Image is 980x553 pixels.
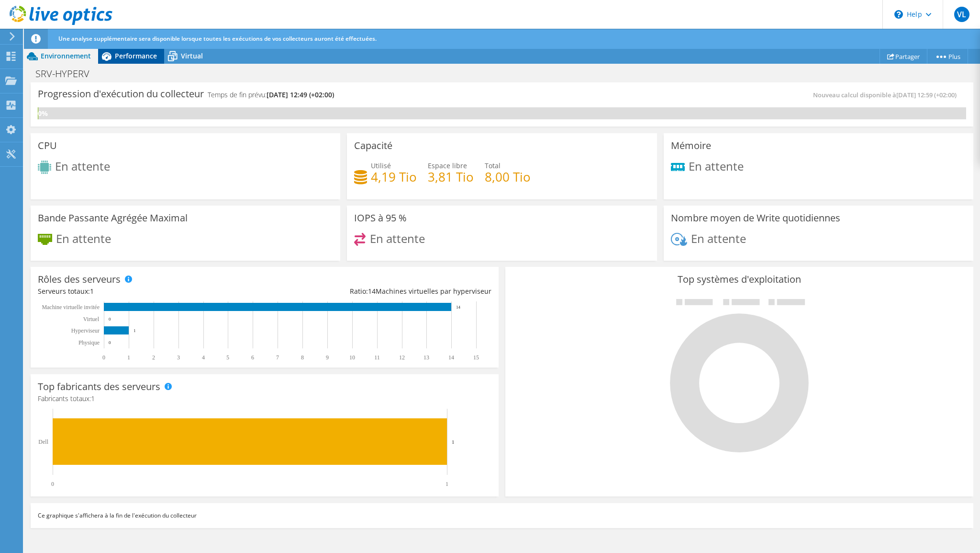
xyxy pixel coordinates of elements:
h3: Nombre moyen de Write quotidiennes [671,213,840,223]
text: Hyperviseur [71,327,100,334]
text: 4 [202,354,205,361]
h4: 4,19 Tio [371,172,417,182]
text: 1 [452,439,455,445]
span: En attente [370,230,425,246]
span: Total [485,161,501,170]
span: Performance [115,51,157,60]
text: 13 [423,354,429,361]
span: Nouveau calcul disponible à [813,91,961,99]
text: 12 [399,354,405,361]
text: 0 [102,354,105,361]
span: VL [954,7,969,22]
text: 0 [51,481,54,487]
text: 14 [456,305,461,310]
span: Virtual [181,51,203,60]
text: 15 [473,354,479,361]
text: Virtuel [83,316,100,323]
span: Espace libre [428,161,467,170]
h3: Bande Passante Agrégée Maximal [38,213,188,223]
span: 14 [368,287,376,296]
h3: Top fabricants des serveurs [38,381,160,392]
span: 1 [91,394,95,403]
span: Environnement [41,51,91,60]
span: En attente [55,158,110,174]
text: 8 [301,354,304,361]
text: Physique [78,339,100,346]
span: En attente [691,230,746,246]
h4: Temps de fin prévu: [208,90,334,100]
span: En attente [689,158,744,173]
text: 2 [152,354,155,361]
text: 0 [109,317,111,322]
text: 3 [177,354,180,361]
text: 7 [276,354,279,361]
span: En attente [56,230,111,246]
div: Serveurs totaux: [38,286,265,297]
text: 10 [349,354,355,361]
h4: 3,81 Tio [428,172,474,182]
a: Partager [880,49,927,64]
text: 1 [127,354,130,361]
text: 0 [109,340,111,345]
div: 0% [38,108,38,119]
text: 14 [448,354,454,361]
h3: Mémoire [671,140,711,151]
h3: IOPS à 95 % [354,213,407,223]
text: 1 [445,481,448,487]
div: Ce graphique s'affichera à la fin de l'exécution du collecteur [31,503,973,528]
text: Dell [38,438,48,445]
text: 1 [134,328,136,333]
a: Plus [927,49,968,64]
span: [DATE] 12:49 (+02:00) [267,90,334,99]
text: 9 [326,354,329,361]
span: [DATE] 12:59 (+02:00) [896,91,957,99]
h3: Capacité [354,140,392,151]
h4: 8,00 Tio [485,172,531,182]
h3: CPU [38,140,57,151]
span: Utilisé [371,161,391,170]
span: 1 [90,287,94,296]
span: Une analyse supplémentaire sera disponible lorsque toutes les exécutions de vos collecteurs auron... [58,35,377,43]
h3: Top systèmes d'exploitation [512,274,966,285]
div: Ratio: Machines virtuelles par hyperviseur [265,286,491,297]
text: 11 [374,354,380,361]
text: 5 [226,354,229,361]
h3: Rôles des serveurs [38,274,121,285]
svg: \n [894,10,903,19]
text: 6 [251,354,254,361]
h1: SRV-HYPERV [31,69,104,79]
h4: Fabricants totaux: [38,393,491,404]
tspan: Machine virtuelle invitée [42,304,100,311]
